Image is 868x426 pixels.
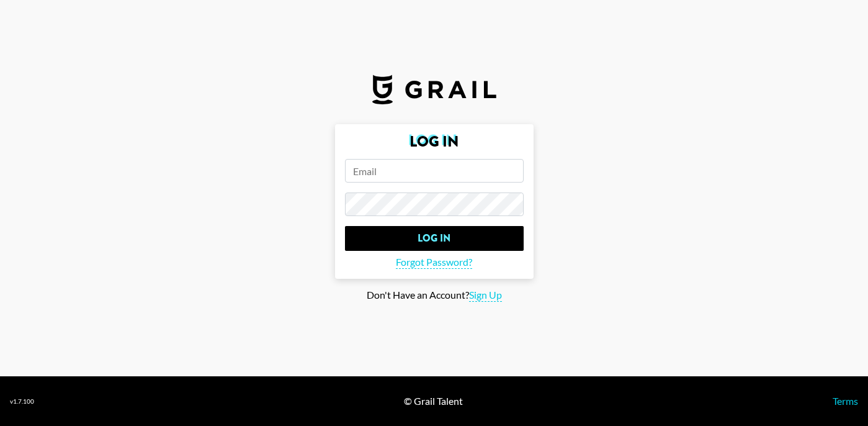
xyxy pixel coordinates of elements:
h2: Log In [345,134,524,149]
input: Log In [345,226,524,251]
span: Forgot Password? [396,256,472,269]
div: © Grail Talent [404,395,463,407]
span: Sign Up [469,289,502,302]
a: Terms [833,395,858,407]
div: Don't Have an Account? [10,289,858,302]
div: v 1.7.100 [10,397,34,406]
input: Email [345,159,524,183]
img: Grail Talent Logo [372,75,496,104]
